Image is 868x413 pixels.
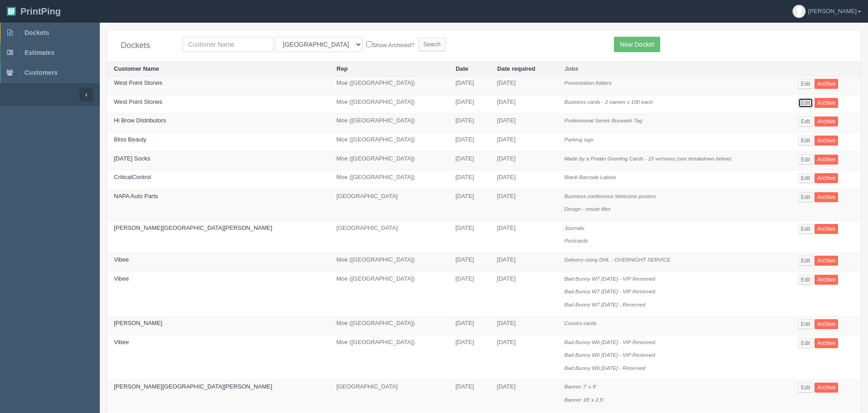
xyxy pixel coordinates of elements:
i: Parking sign [564,136,593,142]
td: [DATE] [490,272,557,316]
a: NAPA Auto Parts [114,193,158,199]
a: Archive [814,136,838,146]
input: Show Archived? [366,41,372,47]
td: [DATE] [449,189,490,221]
a: Archive [814,275,838,285]
td: [DATE] [490,114,557,133]
a: New Docket [614,37,660,52]
a: Edit [798,79,813,89]
td: [DATE] [490,189,557,221]
a: [PERSON_NAME][GEOGRAPHIC_DATA][PERSON_NAME] [114,383,272,390]
input: Search [418,38,446,51]
a: Vibee [114,339,129,345]
i: Bad Bunny W7 [DATE] - VIP Reserved [564,288,655,294]
a: West Point Stones [114,79,162,86]
i: Journals [564,225,584,231]
a: Archive [814,117,838,126]
i: Bad Bunny W6 [DATE] - VIP Reserved [564,339,655,345]
td: Moe ([GEOGRAPHIC_DATA]) [329,95,448,114]
td: Moe ([GEOGRAPHIC_DATA]) [329,151,448,170]
td: Moe ([GEOGRAPHIC_DATA]) [329,272,448,316]
a: Archive [814,79,838,89]
a: Archive [814,256,838,266]
a: Rep [337,65,348,72]
a: Edit [798,275,813,285]
td: [DATE] [490,253,557,272]
a: Customer Name [114,65,159,72]
td: [DATE] [449,221,490,253]
img: logo-3e63b451c926e2ac314895c53de4908e5d424f24456219fb08d385ab2e579770.png [7,7,16,16]
a: West Point Stones [114,98,162,105]
a: Hi Brow Distributors [114,117,166,124]
td: [DATE] [449,170,490,189]
a: Archive [814,338,838,348]
i: Comics cards [564,320,597,326]
input: Customer Name [182,37,274,52]
td: [DATE] [449,151,490,170]
td: [DATE] [490,170,557,189]
a: Edit [798,117,813,126]
td: [GEOGRAPHIC_DATA] [329,380,448,412]
i: Bad Bunny W7 [DATE] - Reserved [564,301,645,307]
th: Jobs [558,62,791,76]
a: Date [456,65,468,72]
td: Moe ([GEOGRAPHIC_DATA]) [329,335,448,380]
a: Archive [814,173,838,183]
a: Archive [814,98,838,108]
td: [GEOGRAPHIC_DATA] [329,189,448,221]
a: Archive [814,319,838,329]
i: Bad Bunny W7 [DATE] - VIP Reserved [564,276,655,282]
img: avatar_default-7531ab5dedf162e01f1e0bb0964e6a185e93c5c22dfe317fb01d7f8cd2b1632c.jpg [793,5,805,18]
a: Vibee [114,256,129,263]
td: Moe ([GEOGRAPHIC_DATA]) [329,114,448,133]
td: [DATE] [449,133,490,152]
i: Presentation folders [564,80,612,86]
a: Edit [798,192,813,202]
td: Moe ([GEOGRAPHIC_DATA]) [329,133,448,152]
td: [GEOGRAPHIC_DATA] [329,221,448,253]
i: Blank Barcode Labels [564,174,616,180]
a: Archive [814,192,838,202]
i: Made by a Potato Greeting Cards - 15 versions (see breakdown below) [564,155,731,161]
i: Professional Series Burwash Tag [564,117,642,123]
a: Edit [798,383,813,393]
a: Date required [497,65,535,72]
a: Archive [814,224,838,234]
i: Banner 18' x 2.5' [564,397,604,403]
a: Edit [798,224,813,234]
td: [DATE] [490,335,557,380]
span: Estimates [25,49,54,56]
a: Edit [798,155,813,165]
a: [PERSON_NAME] [114,320,162,326]
i: Bad Bunny W6 [DATE] - Reserved [564,365,645,371]
a: Edit [798,173,813,183]
td: [DATE] [490,133,557,152]
a: Archive [814,155,838,165]
td: Moe ([GEOGRAPHIC_DATA]) [329,170,448,189]
td: [DATE] [449,272,490,316]
td: [DATE] [449,95,490,114]
a: Edit [798,338,813,348]
i: Business cards - 2 names x 100 each [564,99,653,105]
a: CriticalControl [114,174,151,180]
i: Business conference Welcome posters [564,193,656,199]
td: Moe ([GEOGRAPHIC_DATA]) [329,76,448,95]
td: Moe ([GEOGRAPHIC_DATA]) [329,253,448,272]
a: Vibee [114,275,129,282]
i: Postcards [564,238,588,243]
td: [DATE] [490,221,557,253]
a: Edit [798,256,813,266]
i: Delivery using DHL - OVERNIGHT SERVICE [564,257,671,262]
td: [DATE] [490,316,557,335]
a: Edit [798,98,813,108]
td: [DATE] [449,76,490,95]
a: Edit [798,136,813,146]
td: [DATE] [449,316,490,335]
a: [PERSON_NAME][GEOGRAPHIC_DATA][PERSON_NAME] [114,224,272,231]
span: Dockets [25,29,49,36]
i: Banner 7' x 9' [564,384,597,389]
a: Archive [814,383,838,393]
td: Moe ([GEOGRAPHIC_DATA]) [329,316,448,335]
i: Bad Bunny W6 [DATE] - VIP Reserved [564,352,655,358]
td: [DATE] [490,76,557,95]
